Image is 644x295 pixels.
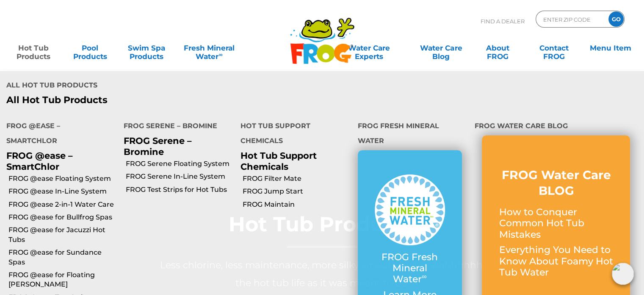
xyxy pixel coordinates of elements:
a: FROG Test Strips for Hot Tubs [126,185,235,194]
h4: FROG @ease – SmartChlor [6,118,111,150]
p: FROG Serene – Bromine [124,135,228,157]
p: How to Conquer Common Hot Tub Mistakes [499,207,613,240]
h3: FROG Water Care BLOG [499,167,613,198]
h4: Hot Tub Support Chemicals [240,118,345,150]
a: FROG Jump Start [243,187,351,196]
img: openIcon [612,263,634,285]
p: FROG @ease – SmartChlor [6,150,111,171]
a: FROG @ease Floating System [8,174,117,183]
h4: FROG Water Care Blog [475,118,638,135]
a: FROG Maintain [243,200,351,209]
h4: FROG Fresh Mineral Water [358,118,462,150]
a: Fresh MineralWater∞ [178,39,240,56]
a: Water CareBlog [416,39,466,56]
a: FROG @ease for Bullfrog Spas [8,213,117,222]
a: Swim SpaProducts [122,39,171,56]
p: FROG Fresh Mineral Water [375,252,445,285]
a: FROG Filter Mate [243,174,351,183]
a: ContactFROG [529,39,579,56]
a: AboutFROG [473,39,522,56]
a: FROG @ease In-Line System [8,187,117,196]
a: Water CareExperts [328,39,410,56]
input: GO [608,11,624,27]
p: Everything You Need to Know About Foamy Hot Tub Water [499,244,613,278]
a: All Hot Tub Products [6,95,315,106]
a: FROG Water Care BLOG How to Conquer Common Hot Tub Mistakes Everything You Need to Know About Foa... [499,167,613,282]
h4: FROG Serene – Bromine [124,118,228,135]
a: Hot TubProducts [8,39,58,56]
a: FROG @ease 2-in-1 Water Care [8,200,117,209]
sup: ∞ [218,51,222,58]
h4: All Hot Tub Products [6,78,315,95]
sup: ∞ [422,272,427,281]
a: PoolProducts [65,39,115,56]
a: Menu Item [585,39,635,56]
a: Hot Tub Support Chemicals [240,150,317,171]
a: FROG Serene Floating System [126,159,235,169]
a: FROG Serene In-Line System [126,172,235,181]
a: FROG @ease for Jacuzzi Hot Tubs [8,225,117,244]
a: FROG @ease for Floating [PERSON_NAME] [8,270,117,289]
input: Zip Code Form [542,13,600,25]
a: FROG @ease for Sundance Spas [8,248,117,267]
p: Find A Dealer [481,11,525,32]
